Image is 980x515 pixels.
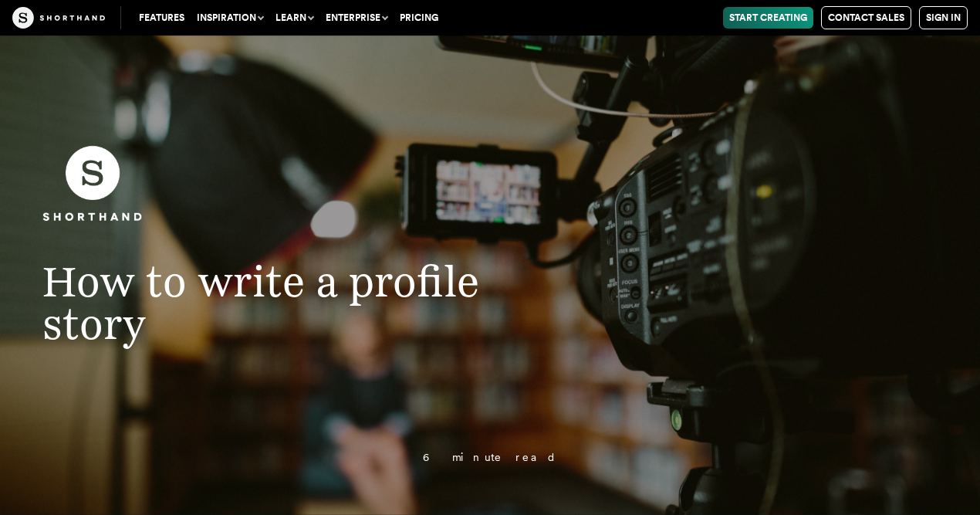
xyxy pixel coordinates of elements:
a: Contact Sales [821,6,911,29]
a: Features [133,7,191,29]
h1: How to write a profile story [12,260,569,346]
button: Learn [269,7,319,29]
button: Inspiration [191,7,269,29]
button: Enterprise [319,7,394,29]
a: Sign in [919,6,968,29]
a: Start Creating [723,7,813,29]
p: 6 minute read [91,452,888,463]
a: Pricing [394,7,444,29]
img: The Craft [12,7,105,29]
